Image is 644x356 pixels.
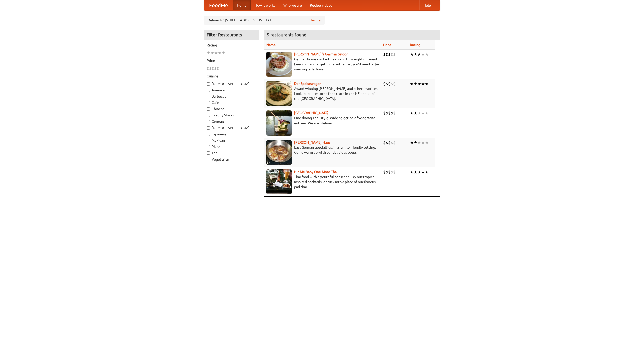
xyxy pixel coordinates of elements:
li: ★ [425,169,429,175]
input: [DEMOGRAPHIC_DATA] [207,126,210,130]
li: ★ [417,81,421,87]
li: ★ [410,140,414,145]
input: Cafe [207,101,210,104]
label: American [207,88,256,93]
a: How it works [251,0,279,10]
input: Mexican [207,139,210,142]
a: Who we are [279,0,306,10]
input: Czech / Slovak [207,114,210,117]
li: ★ [421,140,425,145]
li: $ [383,81,386,87]
img: kohlhaus.jpg [266,140,292,165]
li: ★ [222,50,225,56]
li: ★ [214,50,218,56]
input: Chinese [207,107,210,111]
input: American [207,89,210,92]
li: $ [388,169,391,175]
li: $ [383,140,386,145]
li: $ [393,169,396,175]
li: ★ [421,169,425,175]
li: $ [388,110,391,116]
div: Deliver to: [STREET_ADDRESS][US_STATE] [204,16,325,25]
li: ★ [414,110,417,116]
li: ★ [425,81,429,87]
input: German [207,120,210,123]
label: Japanese [207,132,256,137]
label: Pizza [207,144,256,149]
p: Award-winning [PERSON_NAME] and other favorites. Look for our restored food truck in the NE corne... [266,86,379,101]
a: Name [266,43,276,47]
label: Vegetarian [207,157,256,162]
img: babythai.jpg [266,169,292,194]
li: ★ [410,52,414,57]
li: $ [386,81,388,87]
li: $ [388,140,391,145]
h5: Cuisine [207,74,256,79]
li: ★ [421,81,425,87]
li: $ [393,81,396,87]
a: Help [419,0,435,10]
h4: Filter Restaurants [204,30,259,40]
img: satay.jpg [266,110,292,136]
ng-pluralize: 5 restaurants found! [267,32,308,37]
li: $ [391,140,393,145]
a: [GEOGRAPHIC_DATA] [294,111,329,115]
p: Thai food with a youthful bar scene. Try our tropical inspired cocktails, or tuck into a plate of... [266,174,379,189]
li: $ [212,66,214,71]
li: ★ [410,81,414,87]
li: $ [391,169,393,175]
a: [PERSON_NAME]'s German Saloon [294,52,348,56]
p: East German specialties, in a family-friendly setting. Come warm up with our delicious soups. [266,145,379,155]
li: ★ [414,169,417,175]
input: Pizza [207,145,210,148]
li: $ [217,66,219,71]
label: Cafe [207,100,256,105]
li: ★ [410,110,414,116]
li: $ [386,169,388,175]
li: $ [393,110,396,116]
li: ★ [417,169,421,175]
li: $ [388,52,391,57]
li: ★ [425,110,429,116]
li: $ [393,52,396,57]
li: $ [383,169,386,175]
li: $ [386,52,388,57]
li: $ [214,66,217,71]
h5: Rating [207,43,256,48]
label: Czech / Slovak [207,113,256,118]
li: $ [207,66,209,71]
input: Barbecue [207,95,210,98]
li: $ [391,81,393,87]
li: ★ [410,169,414,175]
label: Chinese [207,106,256,111]
p: Fine dining Thai-style. Wide selection of vegetarian entrées. We also deliver. [266,115,379,126]
li: ★ [207,50,210,56]
a: [PERSON_NAME] Haus [294,140,330,144]
li: ★ [218,50,222,56]
li: ★ [417,110,421,116]
li: $ [383,52,386,57]
li: $ [388,81,391,87]
b: Der Speisewagen [294,82,321,86]
a: Rating [410,43,420,47]
input: Japanese [207,133,210,136]
li: $ [393,140,396,145]
a: Hit Me Baby One More Thai [294,170,338,174]
li: ★ [414,52,417,57]
p: German home-cooked meals and fifty-eight different beers on tap. To get more authentic, you'd nee... [266,57,379,72]
li: $ [391,110,393,116]
li: $ [391,52,393,57]
input: Vegetarian [207,158,210,161]
label: [DEMOGRAPHIC_DATA] [207,81,256,86]
label: Thai [207,150,256,155]
label: [DEMOGRAPHIC_DATA] [207,125,256,130]
li: $ [209,66,212,71]
input: [DEMOGRAPHIC_DATA] [207,82,210,86]
li: $ [386,140,388,145]
li: ★ [425,140,429,145]
li: $ [386,110,388,116]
